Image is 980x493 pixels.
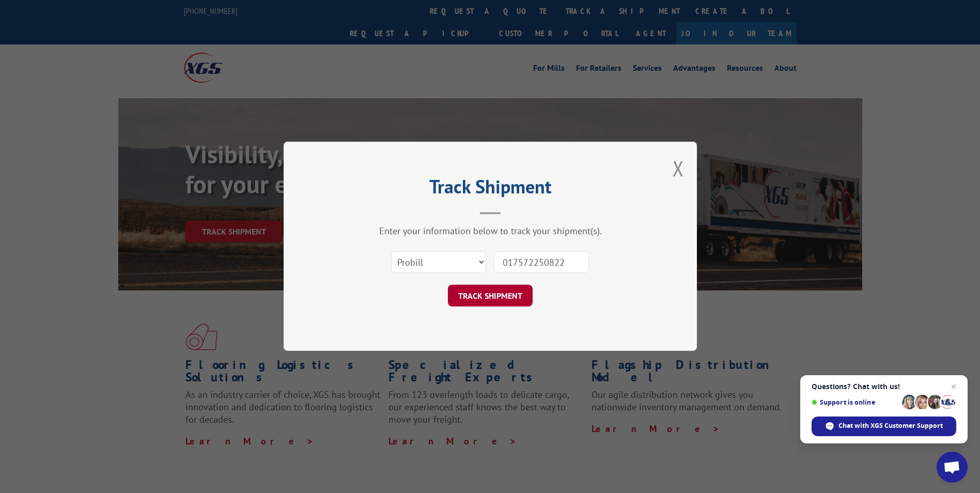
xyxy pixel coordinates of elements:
[673,155,684,182] button: Close modal
[812,417,956,436] span: Chat with XGS Customer Support
[448,285,533,307] button: TRACK SHIPMENT
[494,252,589,273] input: Number(s)
[937,452,968,483] a: Open chat
[812,382,956,391] span: Questions? Chat with us!
[335,179,645,199] h2: Track Shipment
[812,398,898,406] span: Support is online
[838,421,943,430] span: Chat with XGS Customer Support
[335,225,645,237] div: Enter your information below to track your shipment(s).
